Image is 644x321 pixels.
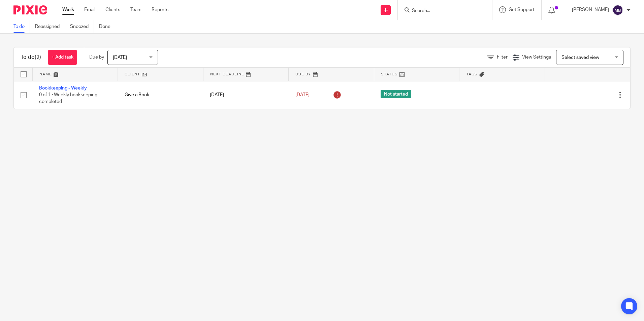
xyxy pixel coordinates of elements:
[39,93,97,104] span: 0 of 1 · Weekly bookkeeping completed
[203,81,289,109] td: [DATE]
[295,93,310,97] span: [DATE]
[381,90,411,98] span: Not started
[48,50,77,65] a: + Add task
[99,20,116,33] a: Done
[612,5,623,15] img: svg%3E
[572,6,609,13] p: [PERSON_NAME]
[522,55,551,60] span: View Settings
[497,55,508,60] span: Filter
[105,6,120,13] a: Clients
[113,55,127,60] span: [DATE]
[70,20,94,33] a: Snoozed
[35,20,65,33] a: Reassigned
[509,7,535,12] span: Get Support
[152,6,168,13] a: Reports
[89,54,104,61] p: Due by
[561,55,599,60] span: Select saved view
[84,6,95,13] a: Email
[130,6,141,13] a: Team
[39,86,87,91] a: Bookkeeping - Weekly
[118,81,203,109] td: Give a Book
[466,72,478,76] span: Tags
[13,5,47,14] img: Pixie
[411,8,472,14] input: Search
[35,55,41,60] span: (2)
[21,54,41,61] h1: To do
[62,6,74,13] a: Work
[13,20,30,33] a: To do
[466,92,538,98] div: ---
